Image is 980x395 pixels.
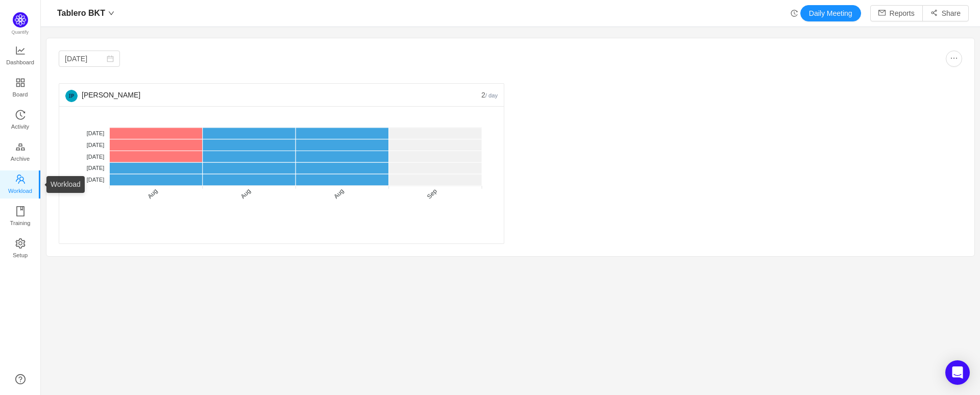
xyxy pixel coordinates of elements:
[15,207,26,227] a: Training
[146,187,159,200] tspan: Aug
[15,239,26,259] a: Setup
[13,12,28,28] img: Quantify
[15,78,26,88] i: icon: appstore
[11,116,29,137] span: Activity
[87,165,105,171] tspan: [DATE]
[13,84,28,105] span: Board
[485,92,498,98] small: / day
[87,130,105,136] tspan: [DATE]
[15,110,26,120] i: icon: history
[65,84,481,106] div: [PERSON_NAME]
[481,91,498,99] span: 2
[87,154,105,160] tspan: [DATE]
[10,213,30,233] span: Training
[13,245,28,265] span: Setup
[15,46,26,66] a: Dashboard
[946,51,962,67] button: icon: ellipsis
[426,187,438,200] tspan: Sep
[65,90,78,102] img: 938063ffd72d78db65c06379fcb30d58
[87,177,105,183] tspan: [DATE]
[6,52,34,72] span: Dashboard
[11,149,30,169] span: Archive
[239,187,252,200] tspan: Aug
[15,238,26,249] i: icon: setting
[332,187,345,200] tspan: Aug
[800,5,861,21] button: Daily Meeting
[922,5,969,21] button: icon: share-altShare
[57,5,105,21] span: Tablero BKT
[15,78,26,98] a: Board
[945,360,970,385] div: Open Intercom Messenger
[15,174,26,184] i: icon: team
[15,110,26,131] a: Activity
[59,51,120,67] input: Select date
[12,30,29,35] span: Quantify
[870,5,923,21] button: icon: mailReports
[791,10,798,17] i: icon: history
[15,374,26,384] a: icon: question-circle
[15,45,26,56] i: icon: line-chart
[15,142,26,163] a: Archive
[107,55,114,62] i: icon: calendar
[8,181,32,201] span: Workload
[15,175,26,195] a: Workload
[87,142,105,148] tspan: [DATE]
[108,10,114,16] i: icon: down
[15,206,26,216] i: icon: book
[15,142,26,152] i: icon: gold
